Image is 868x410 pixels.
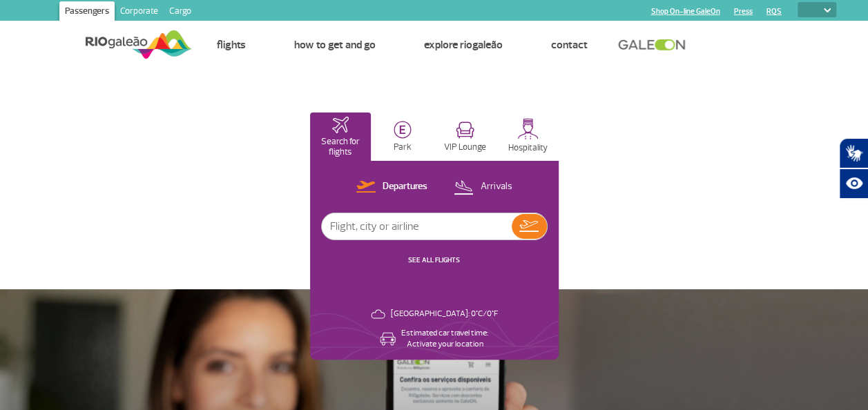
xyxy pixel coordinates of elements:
[352,178,432,196] button: Departures
[59,1,115,23] a: Passengers
[444,142,486,153] p: VIP Lounge
[839,168,868,199] button: Abrir recursos assistivos.
[508,143,548,153] p: Hospitality
[293,38,375,52] a: How to get and go
[651,7,720,16] a: Shop On-line GaleOn
[394,121,412,139] img: carParkingHome.svg
[550,38,587,52] a: Contact
[216,38,245,52] a: Flights
[450,178,516,196] button: Arrivals
[517,118,539,139] img: hospitality.svg
[164,1,197,23] a: Cargo
[310,113,372,161] button: Search for flights
[394,142,412,153] p: Park
[734,7,753,16] a: Press
[317,137,365,157] p: Search for flights
[401,328,488,350] p: Estimated car travel time: Activate your location
[480,180,512,193] p: Arrivals
[404,255,464,266] button: SEE ALL FLIGHTS
[322,213,512,240] input: Flight, city or airline
[456,121,474,139] img: vipRoom.svg
[391,309,498,320] p: [GEOGRAPHIC_DATA]: 0°C/0°F
[435,113,496,161] button: VIP Lounge
[839,138,868,199] div: Plugin de acessibilidade da Hand Talk.
[115,1,164,23] a: Corporate
[383,180,427,193] p: Departures
[408,255,460,264] a: SEE ALL FLIGHTS
[423,38,502,52] a: Explore RIOgaleão
[372,113,434,161] button: Park
[766,7,782,16] a: RQS
[839,138,868,168] button: Abrir tradutor de língua de sinais.
[497,113,559,161] button: Hospitality
[332,117,349,133] img: airplaneHomeActive.svg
